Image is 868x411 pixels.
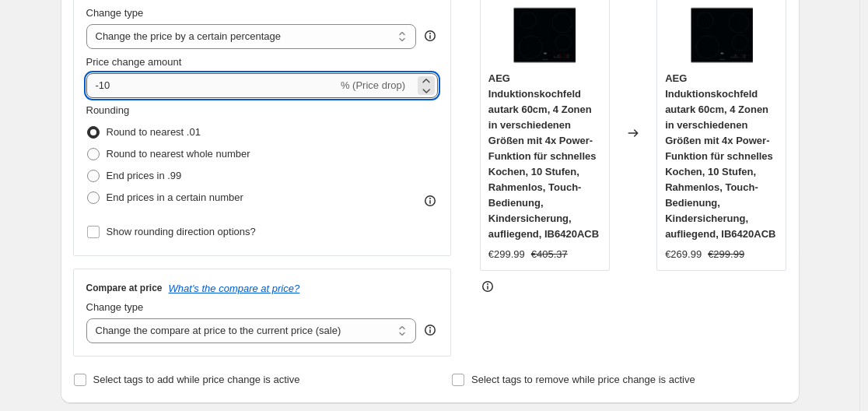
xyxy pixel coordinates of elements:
[86,73,338,98] input: -15
[471,374,695,385] span: Select tags to remove while price change is active
[691,4,753,66] img: 51gRkgCGtqL_80x.jpg
[169,283,300,294] button: What's the compare at price?
[86,7,144,19] span: Change type
[107,148,250,160] span: Round to nearest whole number
[422,28,438,44] div: help
[86,104,130,116] span: Rounding
[86,282,163,294] h3: Compare at price
[665,247,702,262] div: €269.99
[107,191,243,203] span: End prices in a certain number
[93,374,300,385] span: Select tags to add while price change is active
[708,247,744,262] strike: €299.99
[107,126,201,138] span: Round to nearest .01
[531,247,568,262] strike: €405.37
[86,301,144,313] span: Change type
[107,170,182,181] span: End prices in .99
[341,79,405,91] span: % (Price drop)
[107,226,256,237] span: Show rounding direction options?
[513,4,576,66] img: 51gRkgCGtqL_80x.jpg
[86,56,182,68] span: Price change amount
[488,72,599,240] span: AEG Induktionskochfeld autark 60cm, 4 Zonen in verschiedenen Größen mit 4x Power-Funktion für sch...
[665,72,775,240] span: AEG Induktionskochfeld autark 60cm, 4 Zonen in verschiedenen Größen mit 4x Power-Funktion für sch...
[488,247,525,262] div: €299.99
[422,322,438,338] div: help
